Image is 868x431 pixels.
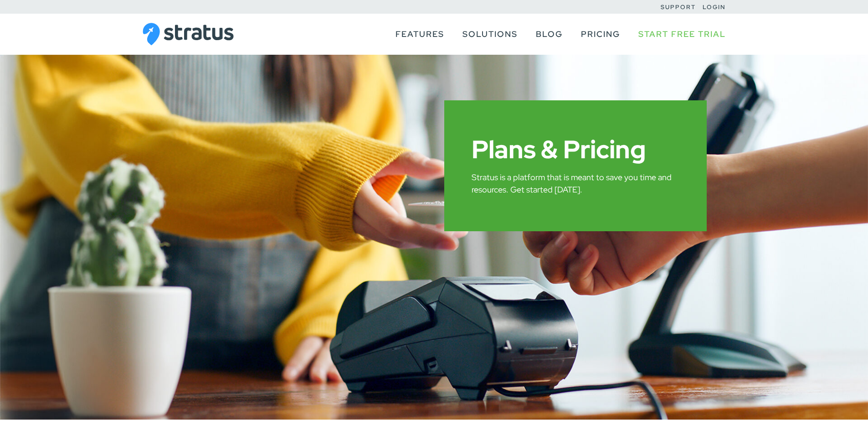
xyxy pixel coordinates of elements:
a: Solutions [462,26,518,43]
h1: Plans & Pricing [472,137,679,162]
a: Pricing [581,26,620,43]
img: Stratus [143,23,234,46]
a: Login [703,3,726,11]
a: Blog [536,26,563,43]
a: Support [661,3,696,11]
a: Features [395,26,444,43]
p: Stratus is a platform that is meant to save you time and resources. Get started [DATE]. [472,171,679,196]
nav: Primary [386,14,726,55]
a: Start Free Trial [638,26,726,43]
